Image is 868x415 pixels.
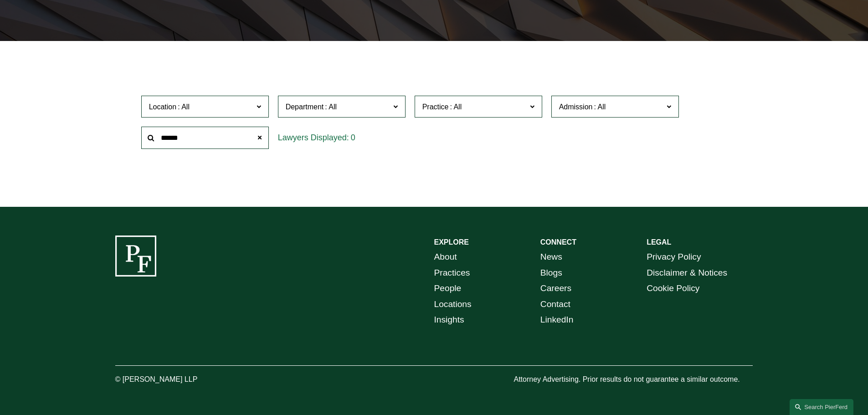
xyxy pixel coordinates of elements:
span: Admission [559,103,593,111]
a: Contact [540,297,570,313]
a: People [434,281,462,297]
a: Blogs [540,265,562,281]
a: Insights [434,312,464,328]
a: LinkedIn [540,312,574,328]
a: Search this site [790,399,853,415]
strong: LEGAL [647,238,671,246]
a: Careers [540,281,571,297]
a: Locations [434,297,472,313]
p: © [PERSON_NAME] LLP [115,373,248,386]
span: Practice [422,103,449,111]
a: News [540,249,562,265]
a: About [434,249,457,265]
a: Disclaimer & Notices [647,265,727,281]
a: Privacy Policy [647,249,701,265]
a: Cookie Policy [647,281,699,297]
span: 0 [351,133,355,142]
span: Location [149,103,177,111]
a: Practices [434,265,470,281]
strong: CONNECT [540,238,576,246]
span: Department [286,103,324,111]
strong: EXPLORE [434,238,469,246]
p: Attorney Advertising. Prior results do not guarantee a similar outcome. [514,373,753,386]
